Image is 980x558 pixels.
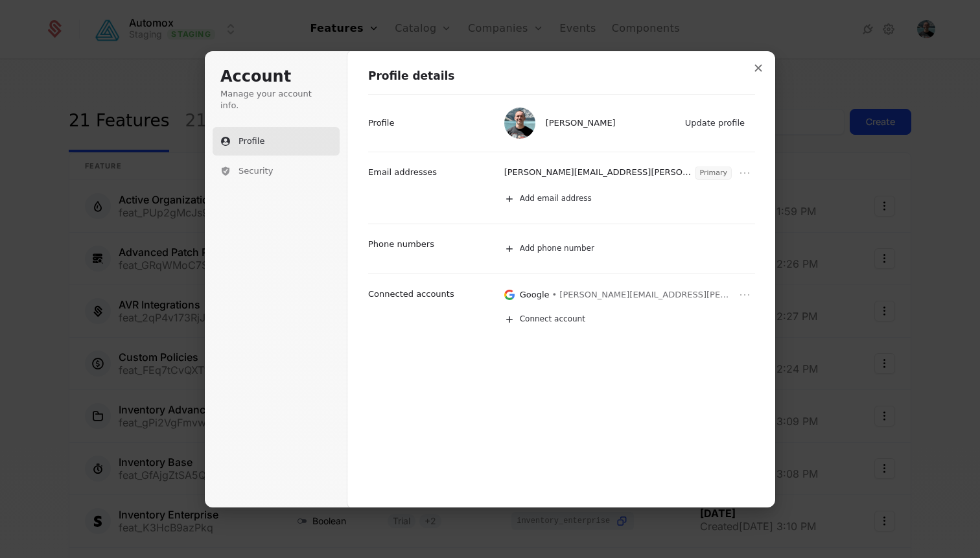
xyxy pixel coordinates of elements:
[679,113,752,133] button: Update profile
[368,238,434,250] p: Phone numbers
[520,314,585,325] span: Connect account
[520,194,592,204] span: Add email address
[220,88,332,111] p: Manage your account info.
[498,185,769,213] button: Add email address
[552,289,732,301] span: • [PERSON_NAME][EMAIL_ADDRESS][PERSON_NAME][DOMAIN_NAME]
[737,287,752,303] button: Open menu
[504,289,515,301] img: Google
[220,67,332,87] h1: Account
[368,69,755,84] h1: Profile details
[498,305,755,334] button: Connect account
[546,117,616,129] span: [PERSON_NAME]
[368,288,454,300] p: Connected accounts
[368,117,394,129] p: Profile
[520,244,594,254] span: Add phone number
[520,289,550,301] p: Google
[498,235,769,263] button: Add phone number
[504,108,535,139] img: Brian Wleklinski
[504,167,693,180] p: [PERSON_NAME][EMAIL_ADDRESS][PERSON_NAME][DOMAIN_NAME]
[239,165,273,177] span: Security
[239,135,264,147] span: Profile
[213,157,340,185] button: Security
[213,127,340,156] button: Profile
[747,56,770,80] button: Close modal
[737,165,752,181] button: Open menu
[368,167,437,178] p: Email addresses
[695,167,731,179] span: Primary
